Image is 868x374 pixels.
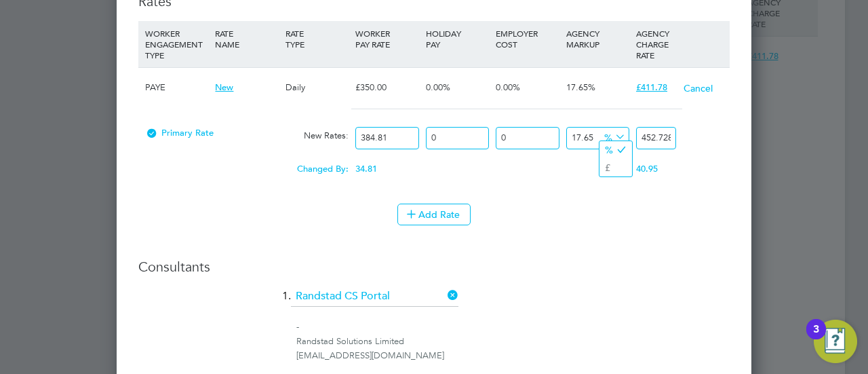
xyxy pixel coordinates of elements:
[352,68,422,107] div: £350.00
[215,81,233,93] span: New
[145,127,214,138] span: Primary Rate
[291,286,458,307] input: Search for...
[633,21,679,67] div: AGENCY CHARGE RATE
[422,21,492,56] div: HOLIDAY PAY
[296,335,730,349] div: Randstad Solutions Limited
[566,81,595,93] span: 17.65%
[426,81,450,93] span: 0.00%
[282,21,352,56] div: RATE TYPE
[142,156,352,182] div: Changed By:
[355,163,377,174] span: 34.81
[138,286,730,320] li: 1.
[683,81,713,95] button: Cancel
[282,68,352,107] div: Daily
[599,159,632,176] li: £
[282,123,352,149] div: New Rates:
[212,21,281,56] div: RATE NAME
[563,21,633,56] div: AGENCY MARKUP
[813,329,819,347] div: 3
[142,21,212,67] div: WORKER ENGAGEMENT TYPE
[397,204,471,225] button: Add Rate
[599,141,632,159] li: %
[142,68,212,107] div: PAYE
[636,163,658,174] span: 40.95
[296,349,730,363] div: [EMAIL_ADDRESS][DOMAIN_NAME]
[814,320,857,363] button: Open Resource Center, 3 new notifications
[636,81,667,93] span: £411.78
[296,320,730,335] div: -
[138,258,730,276] h3: Consultants
[496,81,520,93] span: 0.00%
[599,129,627,144] span: %
[352,21,422,56] div: WORKER PAY RATE
[492,21,562,56] div: EMPLOYER COST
